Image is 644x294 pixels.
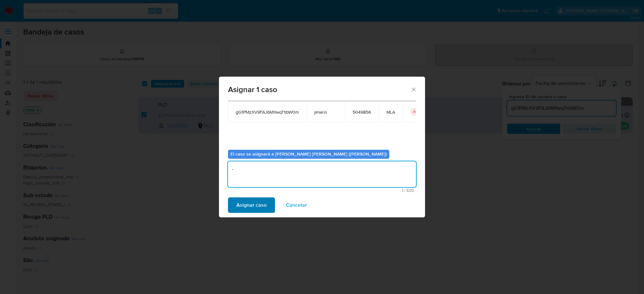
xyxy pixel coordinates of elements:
[286,198,307,212] span: Cancelar
[228,161,416,187] textarea: -
[230,188,414,193] span: Máximo 500 caracteres
[236,198,267,212] span: Asignar caso
[231,151,387,157] b: El caso se asignará a [PERSON_NAME] [PERSON_NAME] ([PERSON_NAME])
[228,86,411,93] span: Asignar 1 caso
[411,108,418,116] button: icon-button
[386,109,395,115] span: MLA
[411,86,416,92] button: Cerrar ventana
[314,109,337,115] span: jimarin
[353,109,371,115] span: 5049856
[278,197,315,213] button: Cancelar
[236,109,299,115] span: gG1PMzXV9FAJ6MXwqTtIbW0m
[228,197,275,213] button: Asignar caso
[219,77,425,217] div: assign-modal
